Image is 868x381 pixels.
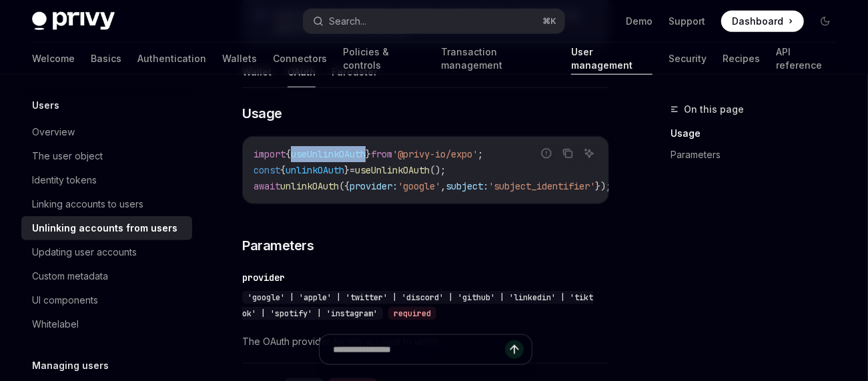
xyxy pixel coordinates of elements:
[684,101,744,117] span: On this page
[21,240,192,264] a: Updating user accounts
[542,16,556,27] span: ⌘ K
[273,43,327,75] a: Connectors
[21,168,192,192] a: Identity tokens
[441,43,555,75] a: Transaction management
[446,180,488,192] span: subject:
[776,43,836,75] a: API reference
[392,148,478,160] span: '@privy-io/expo'
[398,180,440,192] span: 'google'
[21,120,192,144] a: Overview
[559,145,576,162] button: Copy the contents from the code block
[488,180,595,192] span: 'subject_identifier'
[32,268,108,284] div: Custom metadata
[669,43,707,75] a: Security
[21,192,192,216] a: Linking accounts to users
[242,236,314,255] span: Parameters
[732,15,783,28] span: Dashboard
[430,164,446,176] span: ();
[32,12,115,31] img: dark logo
[32,148,103,164] div: The user object
[222,43,257,75] a: Wallets
[344,164,350,176] span: }
[304,9,564,33] button: Search...⌘K
[32,124,75,140] div: Overview
[343,43,425,75] a: Policies & controls
[21,288,192,312] a: UI components
[242,271,285,284] div: provider
[32,196,143,212] div: Linking accounts to users
[329,13,366,29] div: Search...
[32,43,75,75] a: Welcome
[388,307,436,320] div: required
[21,144,192,168] a: The user object
[571,43,653,75] a: User management
[366,148,371,160] span: }
[32,358,109,374] h5: Managing users
[21,264,192,288] a: Custom metadata
[32,220,177,236] div: Unlinking accounts from users
[32,316,79,332] div: Whitelabel
[505,340,524,359] button: Send message
[626,15,653,28] a: Demo
[21,312,192,336] a: Whitelabel
[350,180,398,192] span: provider:
[371,148,392,160] span: from
[286,148,291,160] span: {
[254,180,280,192] span: await
[721,11,804,32] a: Dashboard
[671,144,847,165] a: Parameters
[815,11,836,32] button: Toggle dark mode
[440,180,446,192] span: ,
[580,145,598,162] button: Ask AI
[723,43,760,75] a: Recipes
[339,180,350,192] span: ({
[254,164,280,176] span: const
[538,145,555,162] button: Report incorrect code
[32,172,97,188] div: Identity tokens
[242,104,282,123] span: Usage
[32,97,59,113] h5: Users
[280,164,286,176] span: {
[137,43,206,75] a: Authentication
[669,15,705,28] a: Support
[478,148,483,160] span: ;
[254,148,286,160] span: import
[291,148,366,160] span: useUnlinkOAuth
[32,292,98,308] div: UI components
[21,216,192,240] a: Unlinking accounts from users
[280,180,339,192] span: unlinkOAuth
[242,292,593,319] span: 'google' | 'apple' | 'twitter' | 'discord' | 'github' | 'linkedin' | 'tiktok' | 'spotify' | 'inst...
[286,164,344,176] span: unlinkOAuth
[671,123,847,144] a: Usage
[91,43,121,75] a: Basics
[32,244,137,260] div: Updating user accounts
[350,164,355,176] span: =
[355,164,430,176] span: useUnlinkOAuth
[595,180,611,192] span: });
